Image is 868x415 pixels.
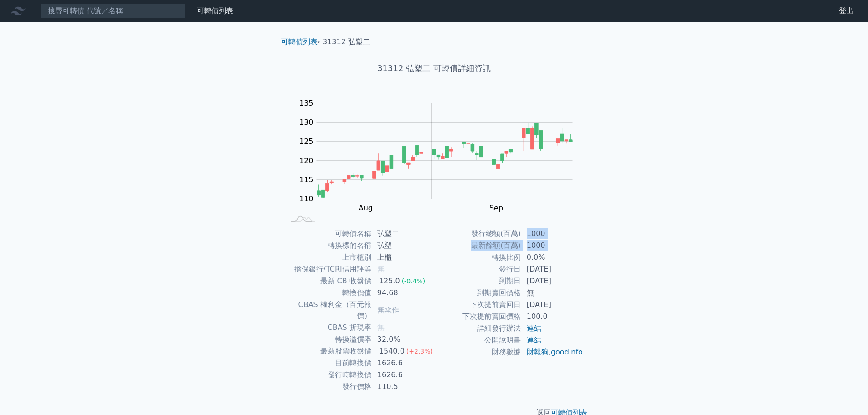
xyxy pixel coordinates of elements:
[402,277,426,285] span: (-0.4%)
[285,263,372,275] td: 擔保銀行/TCRI信用評等
[285,251,372,263] td: 上市櫃別
[377,276,402,287] div: 125.0
[285,275,372,287] td: 最新 CB 收盤價
[434,275,521,287] td: 到期日
[434,346,521,358] td: 財務數據
[285,240,372,251] td: 轉換標的名稱
[521,311,584,323] td: 100.0
[372,369,434,381] td: 1626.6
[285,345,372,357] td: 最新股票收盤價
[377,306,399,314] span: 無承作
[434,299,521,311] td: 下次提前賣回日
[527,336,541,344] a: 連結
[359,204,373,212] tspan: Aug
[521,287,584,299] td: 無
[274,62,595,75] h1: 31312 弘塑二 可轉債詳細資訊
[197,6,233,15] a: 可轉債列表
[285,333,372,345] td: 轉換溢價率
[527,324,541,333] a: 連結
[434,287,521,299] td: 到期賣回價格
[832,4,861,18] a: 登出
[372,240,434,251] td: 弘塑
[377,346,406,357] div: 1540.0
[372,287,434,299] td: 94.68
[521,346,584,358] td: ,
[489,204,503,212] tspan: Sep
[372,228,434,240] td: 弘塑二
[521,275,584,287] td: [DATE]
[295,99,586,212] g: Chart
[434,323,521,334] td: 詳細發行辦法
[372,357,434,369] td: 1626.6
[299,99,313,108] tspan: 135
[434,228,521,240] td: 發行總額(百萬)
[285,357,372,369] td: 目前轉換價
[281,37,318,46] a: 可轉債列表
[521,263,584,275] td: [DATE]
[285,322,372,333] td: CBAS 折現率
[372,251,434,263] td: 上櫃
[40,3,186,19] input: 搜尋可轉債 代號／名稱
[521,228,584,240] td: 1000
[299,175,313,184] tspan: 115
[299,195,313,203] tspan: 110
[551,348,583,356] a: goodinfo
[377,265,385,273] span: 無
[377,323,385,332] span: 無
[372,333,434,345] td: 32.0%
[285,369,372,381] td: 發行時轉換價
[299,156,313,165] tspan: 120
[285,299,372,322] td: CBAS 權利金（百元報價）
[521,299,584,311] td: [DATE]
[372,381,434,393] td: 110.5
[285,381,372,393] td: 發行價格
[285,287,372,299] td: 轉換價值
[299,137,313,146] tspan: 125
[434,311,521,323] td: 下次提前賣回價格
[281,36,320,47] li: ›
[285,228,372,240] td: 可轉債名稱
[299,118,313,127] tspan: 130
[434,334,521,346] td: 公開說明書
[434,251,521,263] td: 轉換比例
[434,263,521,275] td: 發行日
[406,348,433,355] span: (+2.3%)
[521,251,584,263] td: 0.0%
[521,240,584,251] td: 1000
[434,240,521,251] td: 最新餘額(百萬)
[527,348,549,356] a: 財報狗
[323,36,370,47] li: 31312 弘塑二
